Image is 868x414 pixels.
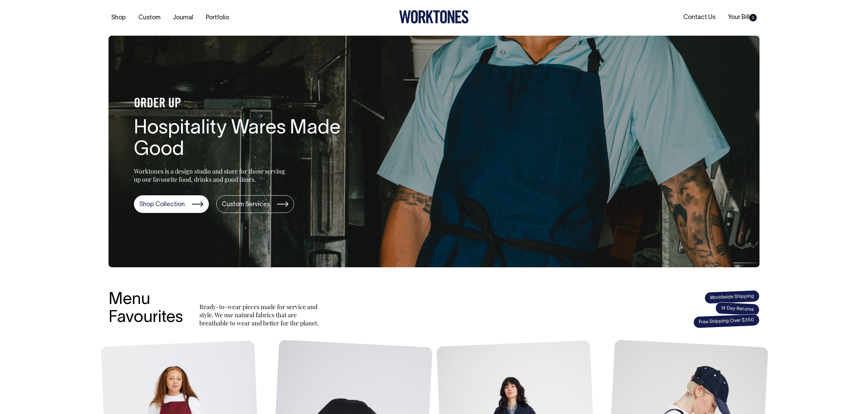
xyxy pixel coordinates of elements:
[134,195,209,213] a: Shop Collection
[715,302,760,316] span: 14 Day Returns
[134,97,351,111] h4: ORDER UP
[203,12,232,23] a: Portfolio
[134,167,288,183] p: Worktones is a design studio and store for those serving up our favourite food, drinks and good t...
[725,12,759,23] a: Your Bill0
[136,12,163,23] a: Custom
[108,291,183,327] h3: Menu Favourites
[680,12,718,23] a: Contact Us
[108,12,129,23] a: Shop
[199,303,321,327] p: Ready-to-wear pieces made for service and style. We use natural fabrics that are breathable to we...
[170,12,196,23] a: Journal
[704,290,759,304] span: Worldwide Shipping
[134,118,351,161] h1: Hospitality Wares Made Good
[693,314,759,328] span: Free Shipping Over $350
[216,195,294,213] a: Custom Services
[749,14,757,21] span: 0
